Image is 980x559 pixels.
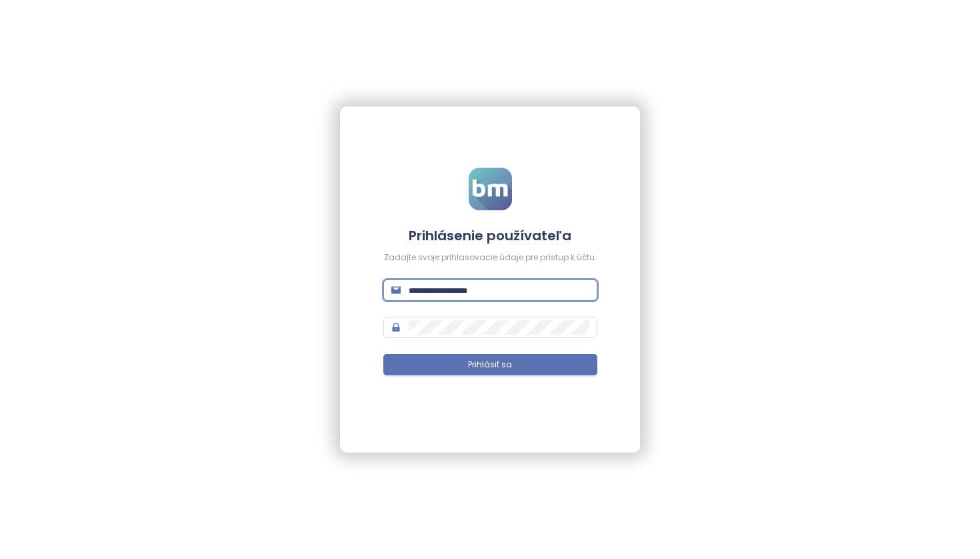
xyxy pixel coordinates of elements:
img: logo [469,168,512,210]
button: Prihlásiť sa [383,354,597,375]
span: lock [391,323,401,332]
span: Prihlásiť sa [468,359,512,371]
div: Zadajte svoje prihlasovacie údaje pre prístup k účtu. [383,252,597,264]
h4: Prihlásenie používateľa [383,226,597,245]
span: mail [391,285,401,295]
